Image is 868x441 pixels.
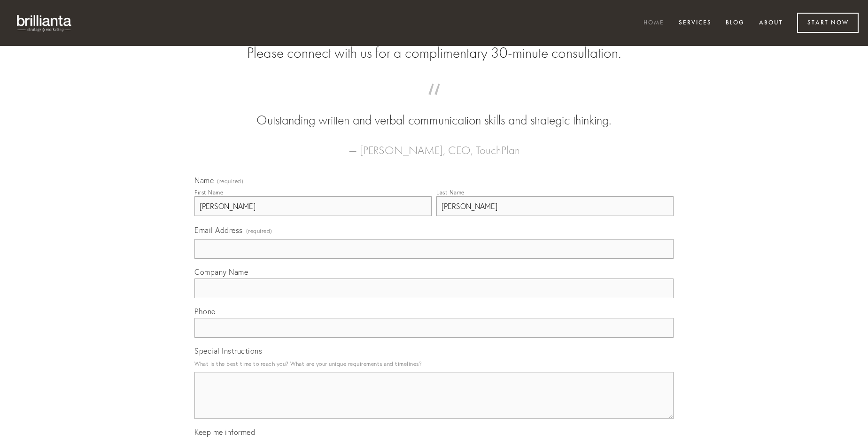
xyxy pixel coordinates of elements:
[194,307,216,316] span: Phone
[217,178,243,184] span: (required)
[720,15,751,31] a: Blog
[194,225,243,235] span: Email Address
[194,427,255,437] span: Keep me informed
[194,267,248,277] span: Company Name
[436,189,465,196] div: Last Name
[194,357,674,370] p: What is the best time to reach you? What are your unique requirements and timelines?
[209,93,659,130] blockquote: Outstanding written and verbal communication skills and strategic thinking.
[194,346,262,356] span: Special Instructions
[9,9,80,37] img: brillianta - research, strategy, marketing
[246,224,272,237] span: (required)
[209,130,659,160] figcaption: — [PERSON_NAME], CEO, TouchPlan
[194,176,214,185] span: Name
[194,189,223,196] div: First Name
[797,13,859,33] a: Start Now
[673,15,718,31] a: Services
[753,15,789,31] a: About
[194,44,674,62] h2: Please connect with us for a complimentary 30-minute consultation.
[637,15,670,31] a: Home
[209,93,659,111] span: “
